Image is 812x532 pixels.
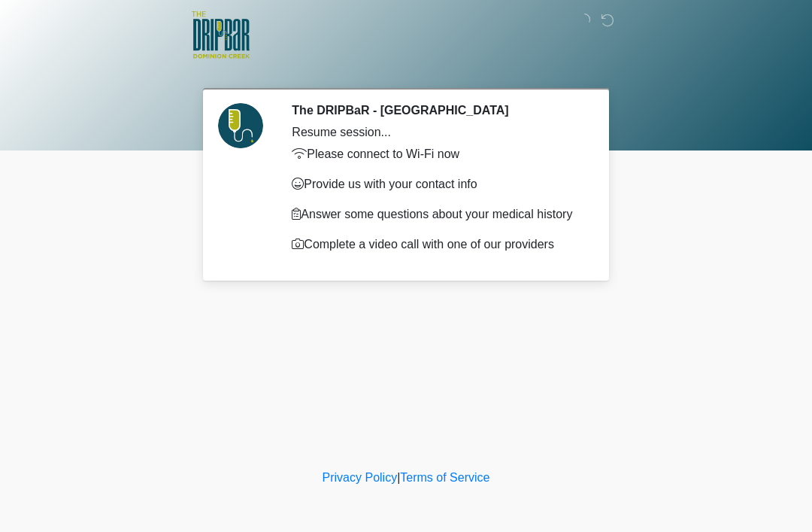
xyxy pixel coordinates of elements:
[292,145,583,163] p: Please connect to Wi-Fi now
[292,123,583,141] div: Resume session...
[397,471,400,484] a: |
[218,103,263,148] img: Agent Avatar
[323,471,398,484] a: Privacy Policy
[292,175,583,193] p: Provide us with your contact info
[400,471,489,484] a: Terms of Service
[292,103,583,117] h2: The DRIPBaR - [GEOGRAPHIC_DATA]
[292,236,583,254] p: Complete a video call with one of our providers
[192,11,250,61] img: The DRIPBaR - San Antonio Dominion Creek Logo
[292,205,583,223] p: Answer some questions about your medical history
